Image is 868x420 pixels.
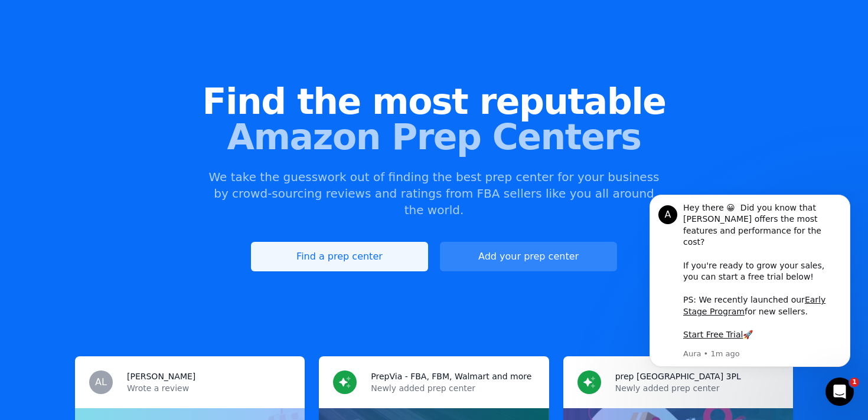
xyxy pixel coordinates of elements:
p: Newly added prep center [615,382,779,394]
iframe: Intercom live chat [825,378,854,406]
iframe: Intercom notifications message [632,188,868,388]
p: Wrote a review [127,382,291,394]
h3: PrepVia - FBA, FBM, Walmart and more [371,370,531,382]
h3: [PERSON_NAME] [127,370,195,382]
a: Find a prep center [251,242,428,271]
a: Add your prep center [440,242,617,271]
span: Find the most reputable [19,84,849,119]
h3: prep [GEOGRAPHIC_DATA] 3PL [615,370,741,382]
p: Newly added prep center [371,382,534,394]
span: AL [95,378,107,387]
span: 1 [850,378,859,387]
p: We take the guesswork out of finding the best prep center for your business by crowd-sourcing rev... [207,169,661,218]
span: Amazon Prep Centers [19,119,849,155]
